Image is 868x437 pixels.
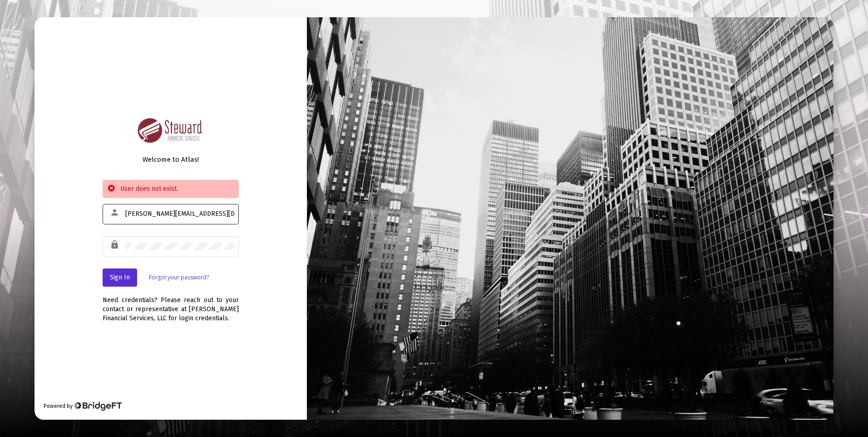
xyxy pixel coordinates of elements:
mat-icon: person [110,207,121,218]
a: Forgot your password? [149,273,209,282]
img: Logo [133,114,209,148]
span: Sign In [110,273,130,281]
div: Welcome to Atlas! [103,155,239,164]
div: Powered by [44,402,121,411]
img: Bridge Financial Technology Logo [74,402,121,411]
mat-icon: lock [110,239,121,250]
input: Email or Username [125,210,234,218]
div: Need credentials? Please reach out to your contact or representative at [PERSON_NAME] Financial S... [103,287,239,323]
button: Sign In [103,268,137,287]
div: User does not exist. [103,180,239,198]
